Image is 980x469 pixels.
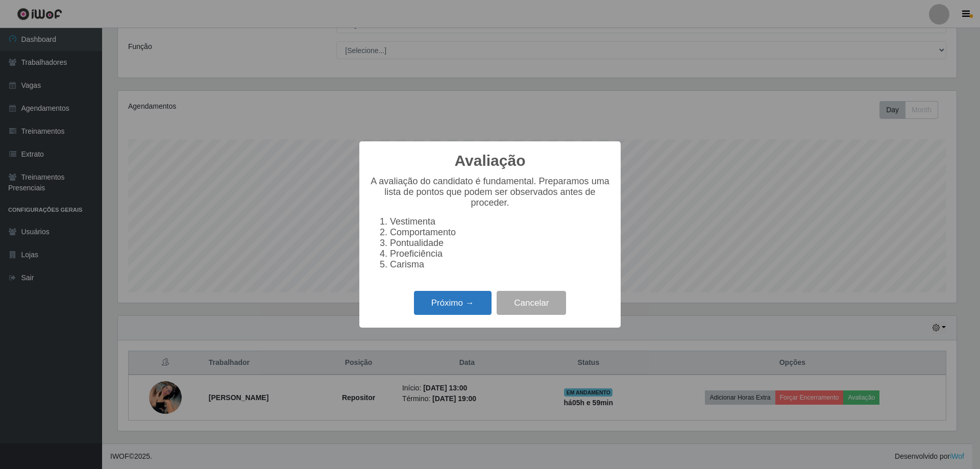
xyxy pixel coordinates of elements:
button: Próximo → [414,291,492,315]
li: Carisma [390,259,610,270]
button: Cancelar [497,291,566,315]
h2: Avaliação [455,152,526,170]
li: Proeficiência [390,249,610,259]
li: Comportamento [390,227,610,238]
li: Pontualidade [390,238,610,249]
p: A avaliação do candidato é fundamental. Preparamos uma lista de pontos que podem ser observados a... [370,176,610,208]
li: Vestimenta [390,216,610,227]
